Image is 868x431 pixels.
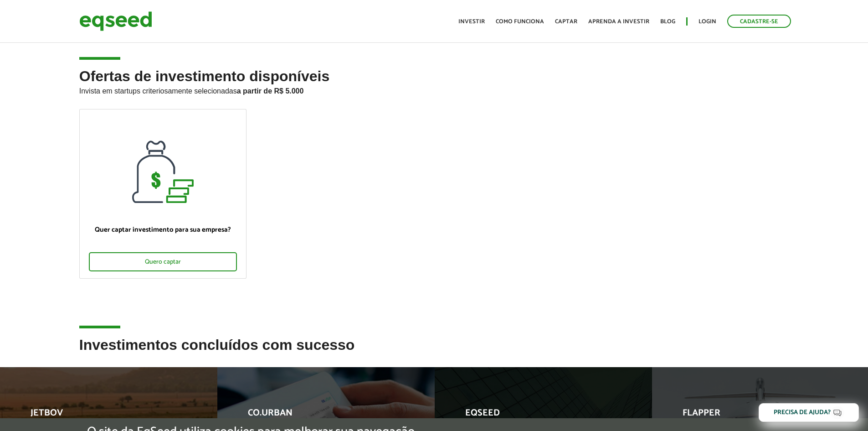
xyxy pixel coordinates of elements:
img: EqSeed [79,9,152,33]
p: Flapper [683,408,825,423]
a: Blog [660,19,675,25]
p: JetBov [31,408,173,423]
p: Invista em startups criteriosamente selecionadas [79,84,789,95]
a: Captar [555,19,577,25]
p: EqSeed [465,408,608,423]
a: Investir [458,19,485,25]
a: Login [699,19,716,25]
strong: a partir de R$ 5.000 [237,87,304,95]
h2: Ofertas de investimento disponíveis [79,68,789,109]
a: Como funciona [496,19,544,25]
p: Quer captar investimento para sua empresa? [89,226,237,234]
h2: Investimentos concluídos com sucesso [79,337,789,367]
p: Co.Urban [248,408,390,423]
div: Quero captar [89,252,237,271]
a: Quer captar investimento para sua empresa? Quero captar [79,109,247,279]
a: Cadastre-se [727,15,791,28]
a: Aprenda a investir [588,19,649,25]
